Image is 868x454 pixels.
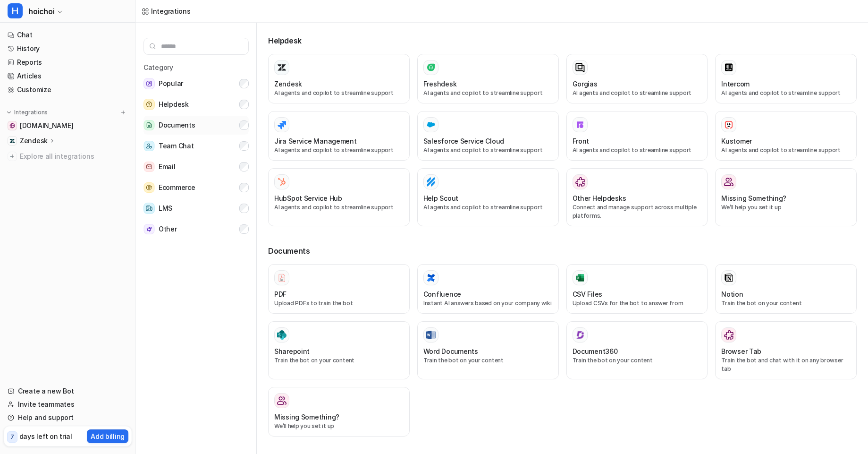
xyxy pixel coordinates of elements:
button: Missing Something?Missing Something?We’ll help you set it up [268,387,410,437]
button: Help ScoutHelp ScoutAI agents and copilot to streamline support [417,168,559,226]
h3: CSV Files [573,289,602,299]
h3: Front [573,136,590,146]
div: Close [166,4,183,21]
img: Kustomer [724,120,733,129]
span: Explore all integrations [20,149,128,164]
button: go back [6,4,24,22]
textarea: Message… [8,290,181,306]
button: DocumentsDocuments [143,116,249,135]
button: EmailEmail [143,157,249,176]
button: ZendeskAI agents and copilot to streamline support [268,54,410,103]
h3: Jira Service Management [274,136,357,146]
span: LMS [159,203,172,214]
a: History [4,42,132,55]
li: Add and configure the action. In your prompt, specify when you want the handover to trigger (for ... [22,97,147,158]
img: Word Documents [426,331,436,340]
p: AI agents and copilot to streamline support [423,89,553,97]
p: AI agents and copilot to streamline support [573,89,702,97]
button: Add billing [87,429,128,443]
button: Other HelpdesksOther HelpdesksConnect and manage support across multiple platforms. [566,168,708,226]
div: Yes, you can enable the AI agent to hand off a chat to a live agent in [GEOGRAPHIC_DATA]. Here’s ... [15,20,147,57]
span: H [8,3,23,18]
a: Integrations [142,6,191,16]
li: Once triggered, the full chat history will be transferred to [GEOGRAPHIC_DATA], where a live agen... [22,161,147,196]
h3: HubSpot Service Hub [274,193,342,203]
h3: Zendesk [274,79,302,89]
p: Add billing [91,431,125,441]
h3: Document360 [573,346,618,356]
button: GorgiasAI agents and copilot to streamline support [566,54,708,103]
img: Email [143,162,155,172]
button: FrontFrontAI agents and copilot to streamline support [566,111,708,161]
button: HubSpot Service HubHubSpot Service HubAI agents and copilot to streamline support [268,168,410,226]
button: Gif picker [30,309,37,317]
img: Documents [143,120,155,131]
p: Active [46,12,65,21]
h5: Category [143,62,249,72]
b: Create new actions [42,77,114,85]
button: Salesforce Service Cloud Salesforce Service CloudAI agents and copilot to streamline support [417,111,559,161]
h3: Gorgias [573,79,598,89]
h3: Sharepoint [274,346,310,356]
img: Help Scout [426,177,436,187]
p: Train the bot on your content [721,299,851,308]
button: Browser TabBrowser TabTrain the bot and chat with it on any browser tab [715,321,857,379]
p: Train the bot and chat with it on any browser tab [721,356,851,373]
h3: Confluence [423,289,461,299]
img: expand menu [6,109,12,116]
span: Team Chat [159,140,194,152]
span: Ecommerce [159,182,195,193]
p: We’ll help you set it up [274,422,404,430]
div: Sayantan says… [8,279,181,300]
div: You can read more details about Zendesk integration and setup in . [15,200,147,228]
a: Explore all integrations [4,150,132,163]
button: NotionNotionTrain the bot on your content [715,264,857,314]
span: Popular [159,78,183,89]
button: EcommerceEcommerce [143,178,249,197]
p: Upload PDFs to train the bot [274,299,404,308]
img: LMS [143,203,155,214]
img: Team Chat [143,141,155,152]
a: Articles [4,69,132,83]
div: Integrations [151,6,191,16]
p: AI agents and copilot to streamline support [274,89,404,97]
img: PDF [277,273,287,282]
p: We’ll help you set it up [721,203,851,212]
h3: Freshdesk [423,79,456,89]
span: Helpdesk [159,99,189,110]
h3: Other Helpdesks [573,193,626,203]
button: ConfluenceConfluenceInstant AI answers based on your company wiki [417,264,559,314]
img: Profile image for eesel [27,5,42,20]
li: Go to your eesel dashboard. [22,57,147,66]
h3: Kustomer [721,136,752,146]
img: Other [143,224,155,235]
h3: Help Scout [423,193,458,203]
button: IntercomAI agents and copilot to streamline support [715,54,857,103]
p: Connect and manage support across multiple platforms. [573,203,702,220]
p: AI agents and copilot to streamline support [423,203,553,212]
button: OtherOther [143,220,249,239]
span: Documents [159,120,195,131]
button: Emoji picker [15,309,22,317]
img: Zendesk [9,138,15,144]
p: AI agents and copilot to streamline support [423,146,553,154]
img: explore all integrations [8,152,17,161]
button: CSV FilesCSV FilesUpload CSVs for the bot to answer from [566,264,708,314]
button: Jira Service ManagementAI agents and copilot to streamline support [268,111,410,161]
b: chat handover [22,97,112,114]
button: KustomerKustomerAI agents and copilot to streamline support [715,111,857,161]
img: www.hoichoi.tv [9,123,15,128]
p: days left on trial [19,431,72,441]
button: PopularPopular [143,74,249,93]
img: Ecommerce [143,182,155,193]
a: Invite teammates [4,398,132,411]
p: Train the bot on your content [423,356,553,365]
h3: Salesforce Service Cloud [423,136,504,146]
b: Prompt [33,86,60,94]
span: Email [159,161,176,172]
button: Missing Something?Missing Something?We’ll help you set it up [715,168,857,226]
button: HelpdeskHelpdesk [143,95,249,114]
span: [DOMAIN_NAME] [20,121,73,130]
button: Home [148,4,166,22]
a: Chat [4,28,132,42]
